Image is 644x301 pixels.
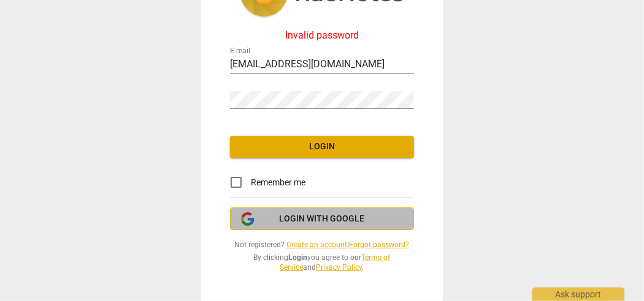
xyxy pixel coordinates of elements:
div: Invalid password [230,30,414,41]
div: Ask support [532,288,624,301]
span: Login [240,141,404,153]
button: Login with Google [230,207,414,231]
a: Forgot password? [350,240,410,249]
label: E-mail [230,47,250,54]
a: Terms of Service [280,253,391,272]
span: By clicking you agree to our and . [230,253,414,273]
span: Login with Google [280,213,365,225]
span: Remember me [251,176,305,189]
button: Login [230,136,414,158]
a: Privacy Policy [316,263,362,272]
b: Login [289,253,308,262]
a: Create an account [287,240,348,249]
span: Not registered? | [230,240,414,250]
